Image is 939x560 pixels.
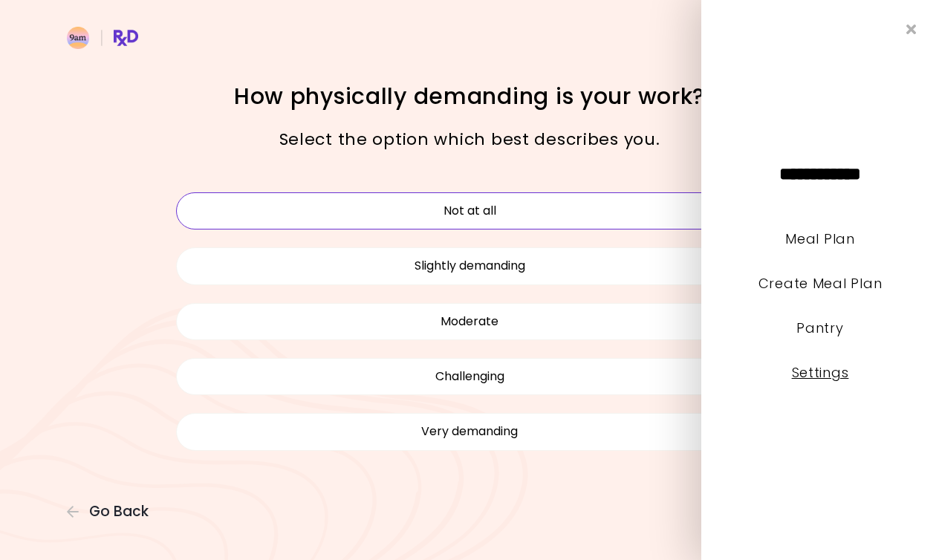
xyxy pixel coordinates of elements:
[758,274,883,293] a: Create Meal Plan
[176,358,763,395] button: Challenging
[906,22,917,36] i: Close
[67,504,156,520] button: Go Back
[796,319,843,337] a: Pantry
[176,303,763,340] button: Moderate
[176,247,763,284] button: Slightly demanding
[89,504,149,520] span: Go Back
[176,192,763,229] button: Not at all
[792,363,849,382] a: Settings
[209,82,730,111] h1: How physically demanding is your work?
[209,126,730,153] p: Select the option which best describes you.
[176,413,763,450] button: Very demanding
[785,229,854,248] a: Meal Plan
[67,27,138,49] img: RxDiet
